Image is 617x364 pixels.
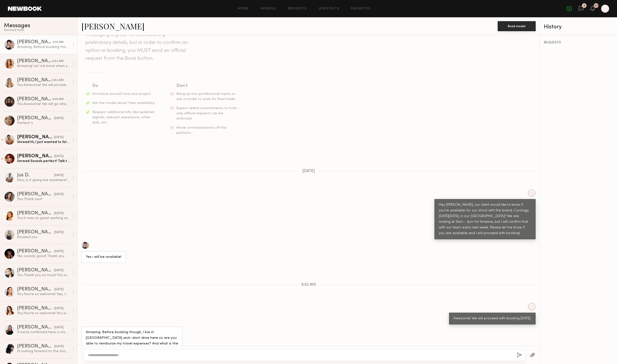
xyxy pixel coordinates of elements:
[92,111,154,124] span: Request additional info, like updated digitals, relevant experience, other skills, etc.
[453,316,531,322] div: Awesome! We will proceed with booking [DATE].
[17,292,70,297] div: You: You're so welcome! Yep, that's perfect! Just paid it. You were amazing!!
[17,306,54,311] div: [PERSON_NAME]
[498,21,536,31] button: Book model
[54,135,64,140] div: [DATE]
[498,24,536,28] a: Book model
[52,59,64,64] div: 9:04 AM
[578,6,584,12] a: 5
[17,230,54,235] div: [PERSON_NAME]
[17,325,54,330] div: [PERSON_NAME]
[302,169,315,173] span: [DATE]
[17,135,54,140] div: [PERSON_NAME]
[17,216,70,221] div: You: It was so great working with you! You crushed it!
[85,15,189,62] header: Keep direct messages professional and related only to paid job opportunities. Messaging is great ...
[238,7,249,10] a: Home
[288,7,307,10] a: Requests
[17,235,70,240] div: Emailed you
[544,41,613,44] div: REQUESTS
[17,178,70,182] div: Also, is it going live anywhere? Ie their site, IG, etc..
[54,306,64,311] div: [DATE]
[17,268,54,273] div: [PERSON_NAME]
[17,40,53,45] div: [PERSON_NAME]
[176,107,239,120] span: Expect verbal commitments to hold - only official requests can be enforced.
[17,349,70,354] div: Hi looking forward to the shoot [DATE] as well! Yes my sizes are the same but here they are just ...
[54,211,64,216] div: [DATE]
[54,344,64,349] div: [DATE]
[319,7,339,10] a: Job Posts
[17,192,54,197] div: [PERSON_NAME]
[54,173,64,178] div: [DATE]
[351,7,371,10] a: Favorites
[176,92,236,101] span: Bring up non-professional topics or ask a model to work for free/trade.
[17,249,54,254] div: [PERSON_NAME]
[176,82,240,89] div: Don’t
[17,173,54,178] div: Jus D.
[17,140,70,144] div: Unread: Hi, I just wanted to follow up and see if any of those Curology pictures have been made p...
[301,283,316,287] span: 9:02 AM
[17,83,70,87] div: You: Awesome! We will proceed with booking [DATE].
[54,230,64,235] div: [DATE]
[17,78,52,83] div: [PERSON_NAME]
[92,92,152,96] span: Introduce yourself and your project.
[17,97,52,102] div: [PERSON_NAME]
[584,4,585,7] div: 5
[81,21,144,31] a: [PERSON_NAME]
[92,101,155,105] span: Ask the model about their availability.
[439,202,531,236] div: Hey [PERSON_NAME], our client would like to know if you’re available for our shoot with the brand...
[17,159,70,163] div: Unread: Sounds perfect! Talk to you soon!!:)
[52,78,64,83] div: 9:04 AM
[17,254,70,259] div: Yes sounds good! Thank you
[54,192,64,197] div: [DATE]
[176,126,226,135] span: Move communications off the platform.
[54,249,64,254] div: [DATE]
[54,268,64,273] div: [DATE]
[52,97,64,102] div: 9:03 AM
[601,5,609,13] a: D
[594,4,598,7] div: 27
[17,330,70,335] div: If we’re confirmed here is my contact info: [PERSON_NAME][EMAIL_ADDRESS][DOMAIN_NAME] Phone: [PHO...
[17,102,70,106] div: You: Awesome! We will go ahead with booking [DATE] and give you more details.
[17,311,70,316] div: You: You're so welcome! You were amazing!!
[17,211,54,216] div: [PERSON_NAME]
[261,7,276,10] a: Models
[4,23,30,29] span: Messages
[17,287,54,292] div: [PERSON_NAME]
[17,273,70,278] div: You: Thank you so much! You were amazing!
[17,59,52,64] div: [PERSON_NAME]
[17,64,70,68] div: Amazing! Let me know when you have more information like the address and what I should bring, I’m...
[17,197,70,202] div: You: Thank you!!
[92,82,156,89] div: Do
[86,330,178,352] div: Amazing. Before booking though, I live in [GEOGRAPHIC_DATA] and i dont drive here so are you able...
[54,154,64,159] div: [DATE]
[17,154,54,159] div: [PERSON_NAME]
[86,254,121,260] div: Yes i will be available!
[17,121,70,125] div: Perfect! x
[17,344,54,349] div: [PERSON_NAME]
[54,116,64,121] div: [DATE]
[17,116,54,121] div: [PERSON_NAME]
[17,45,70,49] div: Amazing. Before booking though, I live in [GEOGRAPHIC_DATA] and i dont drive here so are you able...
[54,287,64,292] div: [DATE]
[54,325,64,330] div: [DATE]
[53,40,64,45] div: 9:51 AM
[544,24,613,30] div: History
